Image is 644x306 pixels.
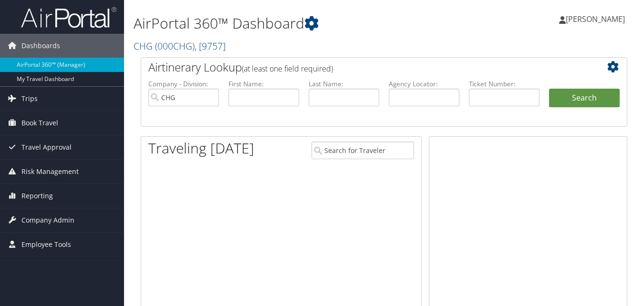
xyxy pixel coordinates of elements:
[469,79,540,89] label: Ticket Number:
[148,59,579,75] h2: Airtinerary Lookup
[21,135,72,159] span: Travel Approval
[148,79,219,89] label: Company - Division:
[21,160,79,184] span: Risk Management
[312,142,414,159] input: Search for Traveler
[148,138,254,158] h1: Traveling [DATE]
[549,89,620,108] button: Search
[134,13,467,33] h1: AirPortal 360™ Dashboard
[21,233,71,256] span: Employee Tools
[21,111,58,135] span: Book Travel
[21,6,116,29] img: airportal-logo.png
[134,40,226,52] a: CHG
[389,79,459,89] label: Agency Locator:
[21,87,38,111] span: Trips
[566,14,625,24] span: [PERSON_NAME]
[195,40,226,52] span: , [ 9757 ]
[155,40,195,52] span: ( 000CHG )
[21,184,53,208] span: Reporting
[21,34,60,58] span: Dashboards
[229,79,299,89] label: First Name:
[242,63,333,74] span: (at least one field required)
[309,79,379,89] label: Last Name:
[559,5,634,33] a: [PERSON_NAME]
[21,208,74,232] span: Company Admin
